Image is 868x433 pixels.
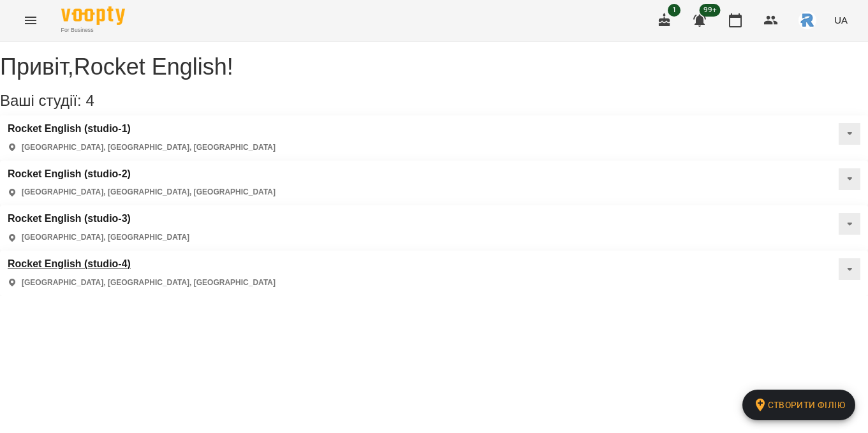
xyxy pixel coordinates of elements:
a: Rocket English (studio-4) [8,258,276,270]
span: UA [834,13,848,27]
span: 1 [668,4,680,17]
p: [GEOGRAPHIC_DATA], [GEOGRAPHIC_DATA] [22,232,189,243]
span: For Business [61,26,125,34]
p: [GEOGRAPHIC_DATA], [GEOGRAPHIC_DATA], [GEOGRAPHIC_DATA] [22,187,276,198]
span: 99+ [700,4,721,17]
button: UA [829,8,853,32]
a: Rocket English (studio-1) [8,123,276,135]
p: [GEOGRAPHIC_DATA], [GEOGRAPHIC_DATA], [GEOGRAPHIC_DATA] [22,142,276,153]
img: 4d5b4add5c842939a2da6fce33177f00.jpeg [798,11,816,29]
a: Rocket English (studio-3) [8,213,189,224]
p: [GEOGRAPHIC_DATA], [GEOGRAPHIC_DATA], [GEOGRAPHIC_DATA] [22,277,276,288]
button: Menu [15,5,46,36]
span: 4 [85,92,94,109]
img: Voopty Logo [61,6,125,25]
a: Rocket English (studio-2) [8,168,276,180]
